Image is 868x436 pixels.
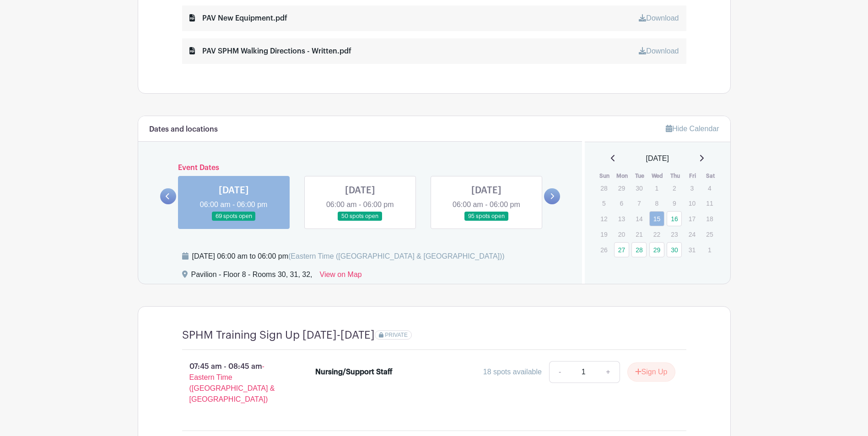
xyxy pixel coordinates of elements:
[649,171,667,181] th: Wed
[614,196,629,210] p: 6
[702,212,717,226] p: 18
[189,13,287,24] div: PAV New Equipment.pdf
[631,171,649,181] th: Tue
[631,212,647,226] p: 14
[597,361,620,383] a: +
[627,362,675,382] button: Sign Up
[320,269,362,284] a: View on Map
[667,181,682,195] p: 2
[596,212,611,226] p: 12
[596,227,611,241] p: 19
[684,171,702,181] th: Fri
[639,14,679,22] a: Download
[631,227,647,241] p: 21
[614,227,629,241] p: 20
[685,196,700,210] p: 10
[667,227,682,241] p: 23
[649,196,664,210] p: 8
[596,243,611,257] p: 26
[288,252,505,260] span: (Eastern Time ([GEOGRAPHIC_DATA] & [GEOGRAPHIC_DATA]))
[596,181,611,195] p: 28
[702,227,717,241] p: 25
[614,242,629,257] a: 27
[189,46,351,57] div: PAV SPHM Walking Directions - Written.pdf
[614,171,631,181] th: Mon
[176,164,545,172] h6: Event Dates
[667,196,682,210] p: 9
[315,367,393,378] div: Nursing/Support Staff
[685,227,700,241] p: 24
[639,47,679,55] a: Download
[666,125,719,133] a: Hide Calendar
[667,211,682,226] a: 16
[596,196,611,210] p: 5
[631,242,647,257] a: 28
[385,332,408,338] span: PRIVATE
[649,242,664,257] a: 29
[701,171,719,181] th: Sat
[646,153,669,164] span: [DATE]
[614,181,629,195] p: 29
[666,171,684,181] th: Thu
[702,181,717,195] p: 4
[631,181,647,195] p: 30
[667,242,682,257] a: 30
[649,227,664,241] p: 22
[167,357,301,409] p: 07:45 am - 08:45 am
[685,243,700,257] p: 31
[483,367,542,378] div: 18 spots available
[702,243,717,257] p: 1
[596,171,614,181] th: Sun
[631,196,647,210] p: 7
[182,329,375,342] h4: SPHM Training Sign Up [DATE]-[DATE]
[189,362,275,403] span: - Eastern Time ([GEOGRAPHIC_DATA] & [GEOGRAPHIC_DATA])
[192,251,505,262] div: [DATE] 06:00 am to 06:00 pm
[685,212,700,226] p: 17
[614,212,629,226] p: 13
[549,361,570,383] a: -
[685,181,700,195] p: 3
[649,211,664,226] a: 15
[702,196,717,210] p: 11
[149,125,218,134] h6: Dates and locations
[649,181,664,195] p: 1
[191,269,313,284] div: Pavilion - Floor 8 - Rooms 30, 31, 32,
